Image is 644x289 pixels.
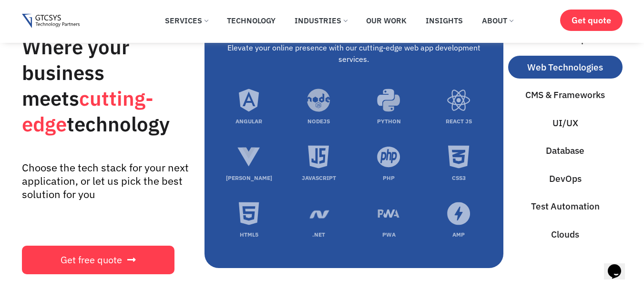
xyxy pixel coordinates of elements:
[452,174,466,181] a: CSS3
[359,10,414,31] a: Our Work
[237,202,261,228] a: html5 development service
[214,42,494,65] p: Elevate your online presence with our cutting-edge web app development services.
[531,199,600,213] span: Test Automation
[546,144,584,158] span: Database
[383,174,395,181] a: php development service
[419,10,470,31] a: Insights
[61,255,122,265] span: Get free quote
[552,116,578,130] span: UI/UX
[525,88,605,102] span: CMS & Frameworks
[302,174,336,181] a: JAVASCRIPT
[220,10,283,31] a: Technology
[447,89,470,115] a: reactjs development service
[22,85,153,137] span: cutting-edge
[549,172,582,186] span: DevOps
[307,118,330,125] a: NODEJS
[237,89,261,115] a: angular development service
[560,10,623,31] a: Get quote
[447,202,470,228] a: amp development service
[307,202,330,228] a: dotnet development service
[452,231,465,238] a: AMP
[287,10,354,31] a: Industries
[22,34,200,137] h2: Where your business meets technology
[377,89,400,115] a: python development service
[377,145,400,171] a: php development service
[572,15,611,25] span: Get quote
[22,161,191,201] p: Choose the tech stack for your next application, or let us pick the best solution for you
[235,118,262,125] a: ANGULAR
[240,231,258,238] a: HTML5
[604,251,634,279] iframe: chat widget
[312,231,325,238] a: .NET
[226,174,272,181] a: [PERSON_NAME]
[377,202,400,228] a: pwa development service
[377,118,401,125] a: PYTHON
[551,228,579,241] span: Clouds
[446,118,472,125] a: REACT JS
[447,145,470,171] a: css3 development service
[204,6,623,268] div: Tabs. Open items with Enter or Space, close with Escape and navigate using the Arrow keys.
[237,145,261,171] a: vuejs development service
[527,60,603,74] span: Web Technologies
[158,10,215,31] a: Services
[307,89,330,115] a: nodejs development service
[22,14,80,29] img: Gtcsys logo
[22,246,174,274] a: Get free quote
[307,145,330,171] a: javascript development service
[382,231,396,238] a: PWA
[475,10,520,31] a: About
